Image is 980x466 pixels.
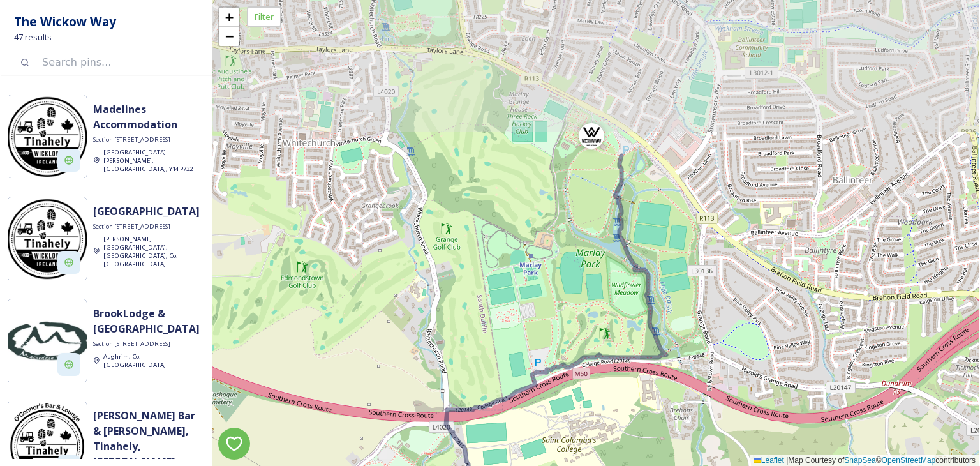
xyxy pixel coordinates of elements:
img: WCT%20STamps%20%5B2021%5D%20v32B%20%28Jan%202021%20FINAL-%20OUTLINED%29-09.jpg [8,95,87,178]
a: Zoom in [219,8,239,27]
a: Aughrim, Co. [GEOGRAPHIC_DATA] [103,352,199,368]
div: Map Courtesy of © contributors [750,455,979,466]
a: OpenStreetMap [882,456,936,465]
div: Filter [247,6,281,27]
img: Macreddin-4x4cm-300x300.jpg [8,299,87,382]
span: [PERSON_NAME][GEOGRAPHIC_DATA], [GEOGRAPHIC_DATA], Co. [GEOGRAPHIC_DATA] [103,235,178,267]
span: + [225,9,234,25]
strong: Madelines Accommodation [93,102,177,132]
a: Leaflet [754,456,784,465]
a: [PERSON_NAME][GEOGRAPHIC_DATA], [GEOGRAPHIC_DATA], Co. [GEOGRAPHIC_DATA] [103,234,199,267]
strong: BrookLodge & [GEOGRAPHIC_DATA] [93,306,200,336]
strong: The Wickow Way [14,13,116,30]
span: 47 results [14,31,52,43]
a: Zoom out [219,27,239,46]
span: Section [STREET_ADDRESS] [93,135,170,144]
a: SnapSea [844,456,875,465]
a: [GEOGRAPHIC_DATA][PERSON_NAME], [GEOGRAPHIC_DATA], Y14 P732 [103,147,199,172]
span: [GEOGRAPHIC_DATA][PERSON_NAME], [GEOGRAPHIC_DATA], Y14 P732 [103,148,193,173]
span: | [786,456,788,465]
span: Aughrim, Co. [GEOGRAPHIC_DATA] [103,352,166,369]
input: Search pins... [36,49,199,77]
img: WCT%20STamps%20%5B2021%5D%20v32B%20%28Jan%202021%20FINAL-%20OUTLINED%29-09.jpg [8,197,87,280]
span: Section [STREET_ADDRESS] [93,222,170,231]
strong: [GEOGRAPHIC_DATA] [93,204,200,218]
span: Section [STREET_ADDRESS] [93,340,170,349]
span: − [225,28,234,44]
